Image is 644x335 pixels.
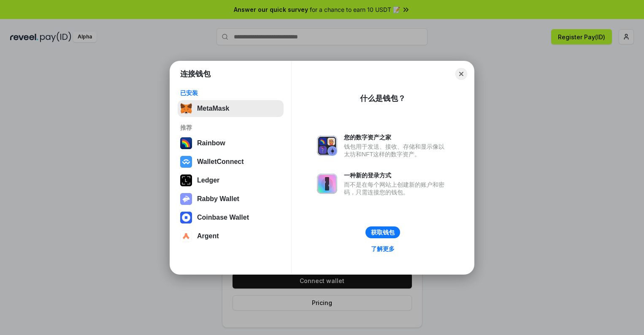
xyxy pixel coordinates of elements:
button: Ledger [178,172,284,189]
button: Rainbow [178,135,284,152]
button: Coinbase Wallet [178,209,284,226]
div: 什么是钱包？ [360,93,406,103]
div: 一种新的登录方式 [344,172,449,179]
button: Close [455,68,467,80]
button: Argent [178,228,284,245]
img: svg+xml,%3Csvg%20width%3D%2228%22%20height%3D%2228%22%20viewBox%3D%220%200%2028%2028%22%20fill%3D... [180,230,192,242]
div: WalletConnect [197,158,244,166]
div: Coinbase Wallet [197,214,249,221]
a: 了解更多 [366,243,400,254]
button: WalletConnect [178,153,284,170]
div: Ledger [197,177,219,184]
img: svg+xml,%3Csvg%20width%3D%2228%22%20height%3D%2228%22%20viewBox%3D%220%200%2028%2028%22%20fill%3D... [180,156,192,168]
img: svg+xml,%3Csvg%20xmlns%3D%22http%3A%2F%2Fwww.w3.org%2F2000%2Fsvg%22%20fill%3D%22none%22%20viewBox... [317,174,337,194]
div: 钱包用于发送、接收、存储和显示像以太坊和NFT这样的数字资产。 [344,143,449,158]
div: 而不是在每个网站上创建新的账户和密码，只需连接您的钱包。 [344,181,449,196]
button: 获取钱包 [365,226,400,238]
div: Rabby Wallet [197,195,239,203]
button: Rabby Wallet [178,191,284,207]
div: 推荐 [180,124,281,131]
button: MetaMask [178,100,284,117]
div: 已安装 [180,89,281,97]
div: Argent [197,232,219,240]
img: svg+xml,%3Csvg%20fill%3D%22none%22%20height%3D%2233%22%20viewBox%3D%220%200%2035%2033%22%20width%... [180,103,192,114]
div: 您的数字资产之家 [344,133,449,141]
div: 获取钱包 [371,229,395,236]
img: svg+xml,%3Csvg%20width%3D%22120%22%20height%3D%22120%22%20viewBox%3D%220%200%20120%20120%22%20fil... [180,137,192,149]
img: svg+xml,%3Csvg%20xmlns%3D%22http%3A%2F%2Fwww.w3.org%2F2000%2Fsvg%22%20fill%3D%22none%22%20viewBox... [317,136,337,156]
div: Rainbow [197,139,225,147]
div: 了解更多 [371,245,395,253]
img: svg+xml,%3Csvg%20xmlns%3D%22http%3A%2F%2Fwww.w3.org%2F2000%2Fsvg%22%20width%3D%2228%22%20height%3... [180,174,192,186]
img: svg+xml,%3Csvg%20width%3D%2228%22%20height%3D%2228%22%20viewBox%3D%220%200%2028%2028%22%20fill%3D... [180,212,192,223]
img: svg+xml,%3Csvg%20xmlns%3D%22http%3A%2F%2Fwww.w3.org%2F2000%2Fsvg%22%20fill%3D%22none%22%20viewBox... [180,193,192,205]
div: MetaMask [197,105,229,112]
h1: 连接钱包 [180,69,211,79]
